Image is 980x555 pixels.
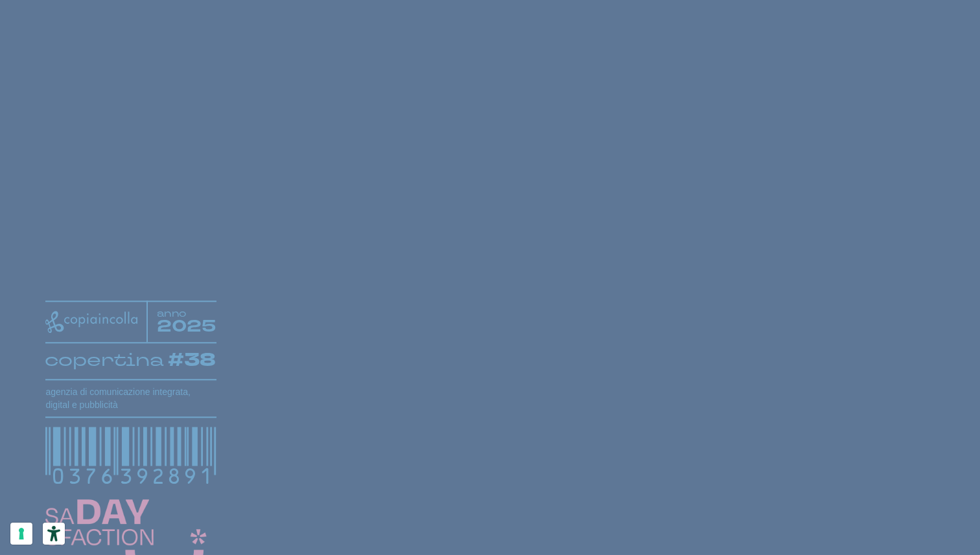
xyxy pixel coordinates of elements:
[157,306,187,319] tspan: anno
[167,348,215,373] tspan: #38
[45,348,164,371] tspan: copertina
[43,523,65,545] button: Strumenti di accessibilità
[10,523,32,545] button: Le tue preferenze relative al consenso per le tecnologie di tracciamento
[157,315,217,337] tspan: 2025
[45,385,216,411] h1: agenzia di comunicazione integrata, digital e pubblicità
